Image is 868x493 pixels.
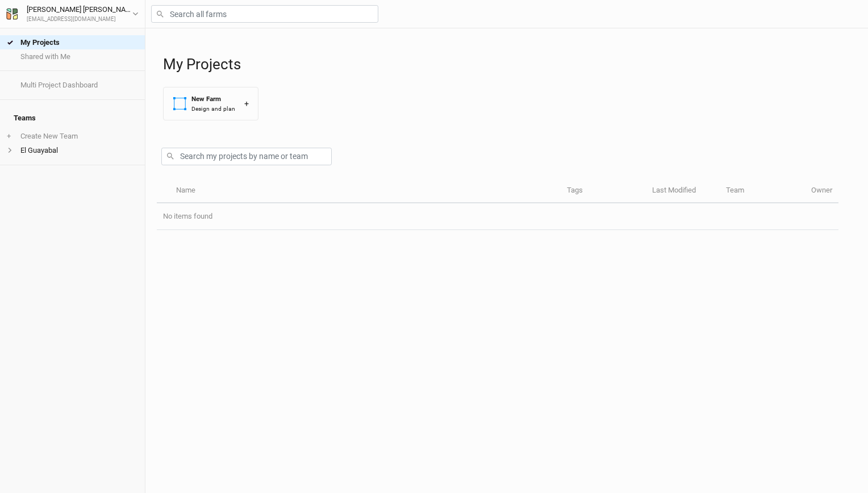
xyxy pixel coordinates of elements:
th: Owner [805,179,838,203]
span: + [7,132,11,141]
div: Design and plan [191,105,235,113]
div: [PERSON_NAME] [PERSON_NAME] [27,4,132,15]
h1: My Projects [163,56,857,73]
input: Search my projects by name or team [161,148,332,165]
th: Tags [561,179,646,203]
div: [EMAIL_ADDRESS][DOMAIN_NAME] [27,15,132,24]
h4: Teams [7,107,138,129]
div: + [244,98,249,110]
th: Last Modified [646,179,720,203]
div: New Farm [191,94,235,104]
th: Name [169,179,560,203]
th: Team [720,179,805,203]
input: Search all farms [151,5,378,23]
td: No items found [157,203,838,230]
button: [PERSON_NAME] [PERSON_NAME][EMAIL_ADDRESS][DOMAIN_NAME] [6,3,139,24]
button: New FarmDesign and plan+ [163,87,258,120]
